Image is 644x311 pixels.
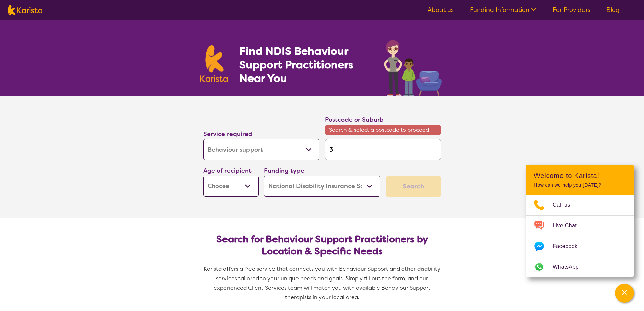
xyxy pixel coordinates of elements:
[553,6,590,14] a: For Providers
[8,5,42,15] img: Karista logo
[200,45,228,82] img: Karista logo
[526,195,634,277] ul: Choose channel
[470,6,536,14] a: Funding Information
[606,6,620,14] a: Blog
[428,6,454,14] a: About us
[239,44,370,85] h1: Find NDIS Behaviour Support Practitioners Near You
[526,165,634,277] div: Channel Menu
[325,125,441,135] span: Search & select a postcode to proceed
[534,182,626,188] p: How can we help you [DATE]?
[203,166,252,175] label: Age of recipient
[615,284,634,303] button: Channel Menu
[209,233,436,258] h2: Search for Behaviour Support Practitioners by Location & Specific Needs
[553,262,587,272] span: WhatsApp
[325,116,384,124] label: Postcode or Suburb
[203,130,253,138] label: Service required
[264,166,304,175] label: Funding type
[382,37,444,96] img: behaviour-support
[553,221,585,231] span: Live Chat
[526,257,634,277] a: Web link opens in a new tab.
[534,172,626,180] h2: Welcome to Karista!
[553,200,578,210] span: Call us
[553,241,586,251] span: Facebook
[325,139,441,160] input: Type
[200,264,444,302] p: Karista offers a free service that connects you with Behaviour Support and other disability servi...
